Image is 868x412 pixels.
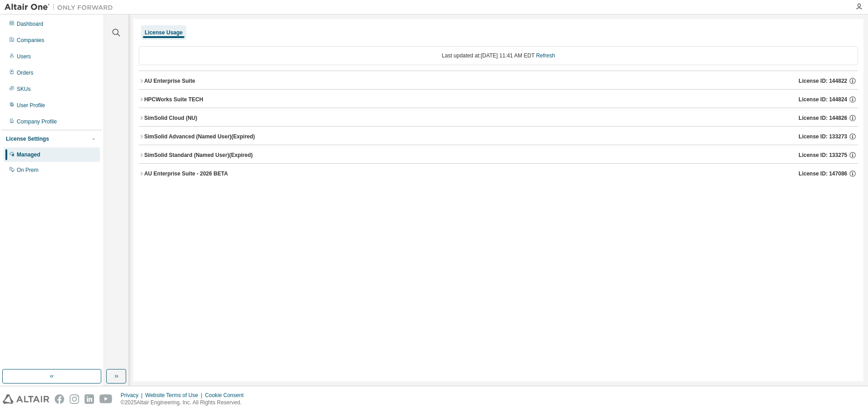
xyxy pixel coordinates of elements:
div: Orders [17,69,33,76]
span: License ID: 144822 [799,77,847,85]
div: Last updated at: [DATE] 11:41 AM EDT [139,46,858,65]
button: HPCWorks Suite TECHLicense ID: 144824 [139,90,858,109]
img: instagram.svg [70,394,79,404]
div: Company Profile [17,118,57,125]
div: SimSolid Advanced (Named User) (Expired) [144,133,255,140]
div: License Usage [145,29,183,36]
span: License ID: 133275 [799,152,847,159]
button: SimSolid Cloud (NU)License ID: 144826 [139,108,858,128]
div: AU Enterprise Suite - 2026 BETA [144,170,228,177]
span: License ID: 133273 [799,133,847,140]
div: SimSolid Standard (Named User) (Expired) [144,152,253,159]
div: License Settings [6,135,49,142]
span: License ID: 144826 [799,114,847,122]
div: Managed [17,151,40,158]
span: License ID: 144824 [799,96,847,103]
div: SimSolid Cloud (NU) [144,114,197,122]
button: SimSolid Standard (Named User)(Expired)License ID: 133275 [139,145,858,165]
div: Cookie Consent [205,392,249,399]
div: User Profile [17,102,45,109]
div: On Prem [17,166,38,174]
button: AU Enterprise SuiteLicense ID: 144822 [139,71,858,91]
a: Refresh [536,52,555,59]
div: Dashboard [17,20,43,28]
div: AU Enterprise Suite [144,77,195,85]
img: altair_logo.svg [3,394,49,404]
div: SKUs [17,85,31,93]
button: AU Enterprise Suite - 2026 BETALicense ID: 147086 [139,164,858,184]
img: facebook.svg [55,394,64,404]
button: SimSolid Advanced (Named User)(Expired)License ID: 133273 [139,127,858,147]
div: Users [17,53,31,60]
img: youtube.svg [99,394,113,404]
img: Altair One [5,3,118,12]
div: Companies [17,37,44,44]
div: Website Terms of Use [145,392,205,399]
span: License ID: 147086 [799,170,847,177]
div: HPCWorks Suite TECH [144,96,203,103]
img: linkedin.svg [85,394,94,404]
p: © 2025 Altair Engineering, Inc. All Rights Reserved. [121,399,249,407]
div: Privacy [121,392,145,399]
